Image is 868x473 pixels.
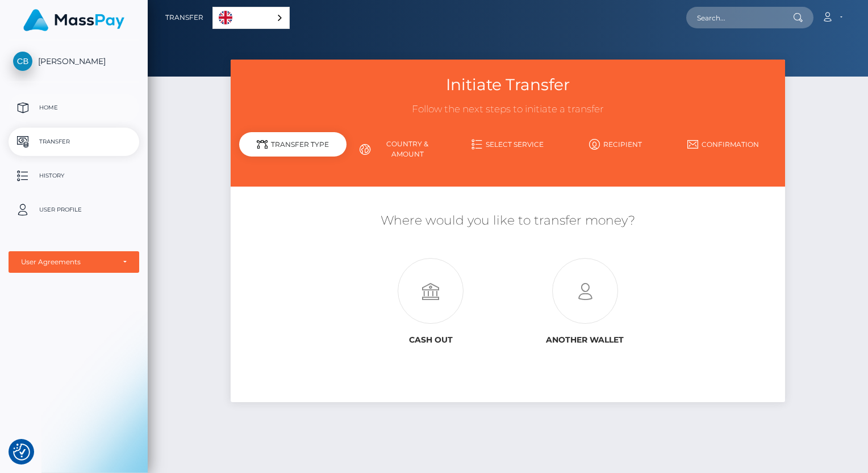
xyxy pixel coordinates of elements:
h6: Another wallet [516,335,653,345]
a: History [9,162,139,190]
input: Search... [686,7,793,28]
a: Transfer [9,128,139,156]
a: User Profile [9,196,139,224]
a: Country & Amount [347,134,454,164]
h3: Follow the next steps to initiate a transfer [239,103,777,116]
a: Select Service [454,134,561,154]
img: Revisit consent button [13,444,30,461]
span: [PERSON_NAME] [9,56,139,66]
a: Recipient [562,134,669,154]
p: History [13,167,135,184]
p: Transfer [13,133,135,150]
h3: Initiate Transfer [239,74,777,96]
h5: Where would you like to transfer money? [239,212,777,230]
a: Transfer [165,6,203,29]
div: Transfer Type [239,132,347,157]
a: English [213,7,289,28]
p: User Profile [13,201,135,218]
img: MassPay [23,9,124,31]
button: Consent Preferences [13,444,30,461]
h6: Cash out [362,335,499,345]
button: User Agreements [9,251,139,273]
a: Home [9,94,139,122]
a: Confirmation [669,134,777,154]
p: Home [13,99,135,116]
div: Language [212,7,290,29]
div: User Agreements [21,257,114,267]
aside: Language selected: English [212,7,290,29]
